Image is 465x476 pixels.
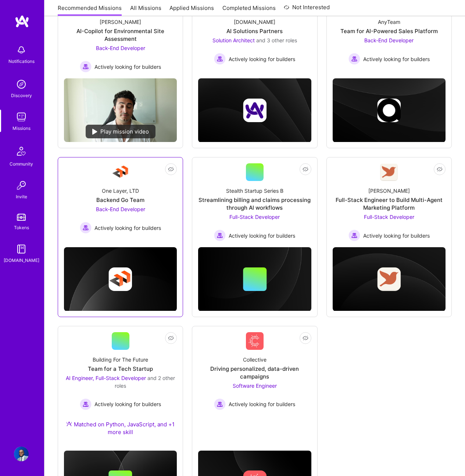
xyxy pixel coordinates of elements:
div: [DOMAIN_NAME] [4,256,39,264]
img: Actively looking for builders [80,61,92,72]
div: AI-Copilot for Environmental Site Assessment [64,27,177,43]
div: AnyTeam [378,18,400,26]
img: cover [198,78,311,142]
span: Full-Stack Developer [364,214,414,220]
a: Stealth Startup Series BStreamlining billing and claims processing through AI workflowsFull-Stack... [198,163,311,241]
div: Full-Stack Engineer to Build Multi-Agent Marketing Platform [333,196,446,212]
img: Company logo [377,267,401,291]
span: Full-Stack Developer [229,214,280,220]
i: icon EyeClosed [437,166,443,172]
div: AI Solutions Partners [226,27,283,35]
img: Company logo [109,267,132,291]
span: Actively looking for builders [94,63,161,71]
img: User Avatar [14,447,29,461]
div: Building For The Future [93,356,148,363]
img: Company logo [243,99,267,122]
img: Invite [14,178,29,193]
a: Recommended Missions [58,4,122,16]
img: cover [198,247,311,311]
div: Missions [12,124,31,132]
div: Tokens [14,224,29,231]
div: One Layer, LTD [102,187,139,195]
img: Company Logo [380,164,398,181]
a: Company Logo[PERSON_NAME]Full-Stack Engineer to Build Multi-Agent Marketing PlatformFull-Stack De... [333,163,446,241]
div: Stealth Startup Series B [226,187,283,195]
span: Software Engineer [233,383,277,389]
img: play [92,129,97,135]
img: logo [15,15,29,28]
img: Ateam Purple Icon [66,421,72,427]
img: Company logo [377,99,401,122]
i: icon EyeClosed [168,335,174,341]
div: Discovery [11,92,32,99]
span: and 2 other roles [115,375,175,389]
span: and 3 other roles [256,37,297,43]
img: discovery [14,77,29,92]
img: No Mission [64,78,177,142]
div: Matched on Python, JavaScript, and +1 more skill [64,420,177,436]
img: Actively looking for builders [214,53,226,65]
span: Solution Architect [212,37,255,43]
a: User Avatar [12,447,31,461]
a: Company LogoCollectiveDriving personalized, data-driven campaignsSoftware Engineer Actively looki... [198,332,311,420]
img: cover [333,78,446,142]
img: Company Logo [112,163,129,181]
a: Applied Missions [169,4,214,16]
img: tokens [17,214,26,221]
img: Actively looking for builders [80,222,92,234]
a: Not Interested [284,3,330,16]
img: Company Logo [246,332,264,350]
div: Play mission video [86,125,155,138]
div: Invite [16,193,27,200]
span: Actively looking for builders [229,232,295,239]
img: cover [333,247,446,311]
i: icon EyeClosed [168,166,174,172]
div: Driving personalized, data-driven campaigns [198,365,311,380]
div: Collective [243,356,267,363]
span: Actively looking for builders [94,224,161,232]
span: AI Engineer, Full-Stack Developer [66,375,146,381]
a: All Missions [130,4,161,16]
img: guide book [14,242,29,256]
div: [PERSON_NAME] [368,187,410,195]
img: teamwork [14,110,29,124]
a: Company LogoOne Layer, LTDBackend Go TeamBack-End Developer Actively looking for buildersActively... [64,163,177,234]
i: icon EyeClosed [303,335,308,341]
a: Completed Missions [222,4,276,16]
div: Streamlining billing and claims processing through AI workflows [198,196,311,212]
div: Team for AI-Powered Sales Platform [340,27,438,35]
span: Actively looking for builders [229,400,295,408]
span: Actively looking for builders [363,55,430,63]
img: Community [12,142,30,160]
span: Back-End Developer [96,206,145,212]
div: Notifications [8,57,35,65]
div: Backend Go Team [96,196,144,204]
div: [DOMAIN_NAME] [234,18,275,26]
div: [PERSON_NAME] [100,18,141,26]
i: icon EyeClosed [303,166,308,172]
img: cover [64,247,177,311]
img: Actively looking for builders [214,230,226,241]
span: Actively looking for builders [229,55,295,63]
span: Actively looking for builders [363,232,430,239]
img: Actively looking for builders [214,398,226,410]
div: Team for a Tech Startup [88,365,153,373]
span: Back-End Developer [364,37,414,43]
a: Building For The FutureTeam for a Tech StartupAI Engineer, Full-Stack Developer and 2 other roles... [64,332,177,445]
img: bell [14,43,29,57]
span: Back-End Developer [96,45,145,51]
img: Actively looking for builders [348,53,360,65]
span: Actively looking for builders [94,400,161,408]
img: Actively looking for builders [348,230,360,241]
div: Community [10,160,33,168]
img: Actively looking for builders [80,398,92,410]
